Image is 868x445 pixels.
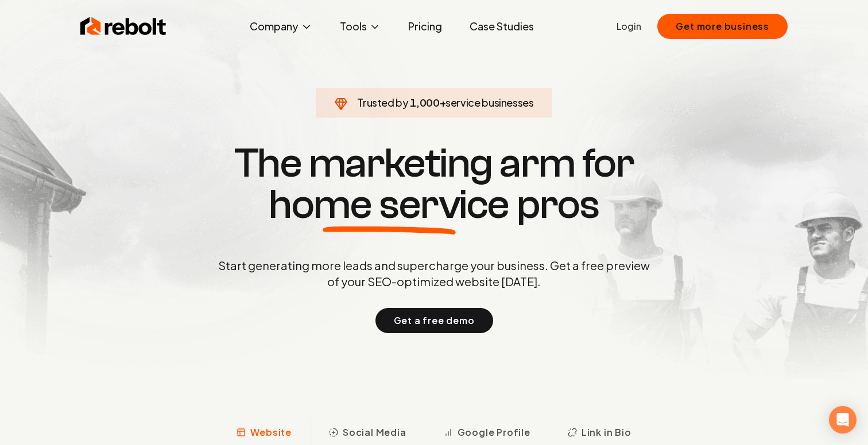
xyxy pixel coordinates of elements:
span: Trusted by [357,96,408,109]
a: Login [617,19,641,33]
span: home service [269,184,509,225]
span: Link in Bio [582,426,631,439]
span: Google Profile [458,426,530,439]
a: Pricing [399,15,451,38]
h1: The marketing arm for pros [158,143,710,225]
button: Tools [331,15,390,38]
button: Company [241,15,321,38]
div: Open Intercom Messenger [829,406,857,434]
span: Social Media [343,426,406,439]
span: + [440,96,446,109]
span: Website [250,426,292,439]
button: Get more business [657,14,788,39]
button: Get a free demo [375,308,493,333]
p: Start generating more leads and supercharge your business. Get a free preview of your SEO-optimiz... [216,257,652,290]
span: 1,000 [410,95,439,111]
span: service businesses [445,96,534,109]
a: Case Studies [460,15,543,38]
img: Rebolt Logo [80,15,166,38]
